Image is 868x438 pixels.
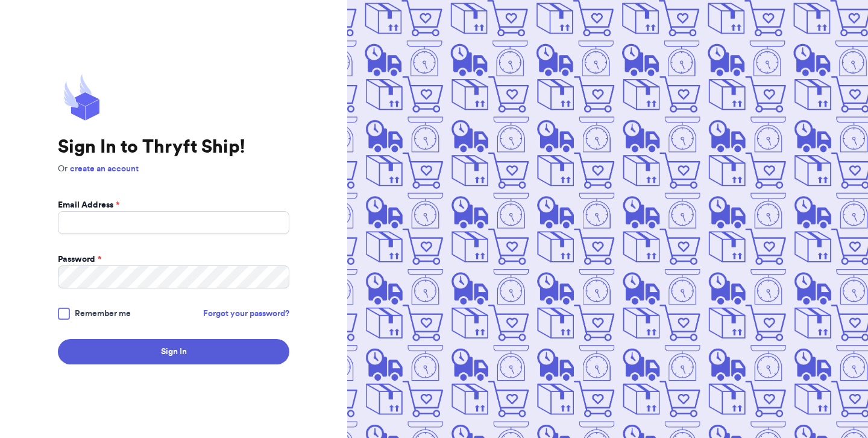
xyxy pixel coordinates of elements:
label: Email Address [58,199,119,211]
button: Sign In [58,339,289,364]
label: Password [58,253,101,265]
h1: Sign In to Thryft Ship! [58,136,289,158]
p: Or [58,163,289,175]
a: Forgot your password? [203,308,289,320]
span: Remember me [75,308,131,320]
a: create an account [70,165,139,173]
